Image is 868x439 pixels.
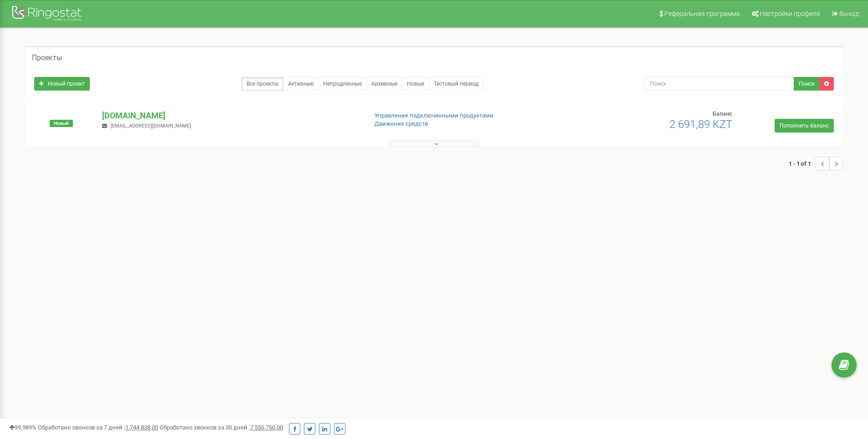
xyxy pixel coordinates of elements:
[241,77,283,91] a: Все проекты
[9,424,36,431] span: 99,989%
[318,77,367,91] a: Непродленные
[283,77,318,91] a: Активные
[644,77,794,91] input: Поиск
[375,112,493,119] a: Управление подключенными продуктами
[775,119,834,133] a: Пополнить баланс
[760,10,820,17] span: Настройки профиля
[794,77,820,91] button: Поиск
[375,120,428,127] a: Движение средств
[159,424,283,431] span: Обработано звонков за 30 дней :
[32,54,62,62] h5: Проекты
[789,157,816,170] span: 1 - 1 of 1
[402,77,429,91] a: Новые
[366,77,402,91] a: Архивные
[125,424,158,431] u: 1 744 838,00
[34,77,90,91] a: Новый проект
[669,118,732,131] span: 2 691,89 KZT
[38,424,158,431] span: Обработано звонков за 7 дней :
[664,10,740,17] span: Реферальная программа
[713,110,732,117] span: Баланс
[839,10,859,17] span: Выход
[50,120,73,127] span: Новый
[250,424,283,431] u: 7 556 750,00
[111,123,191,129] span: [EMAIL_ADDRESS][DOMAIN_NAME]
[789,148,843,179] nav: ...
[429,77,483,91] a: Тестовый период
[102,110,360,122] p: [DOMAIN_NAME]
